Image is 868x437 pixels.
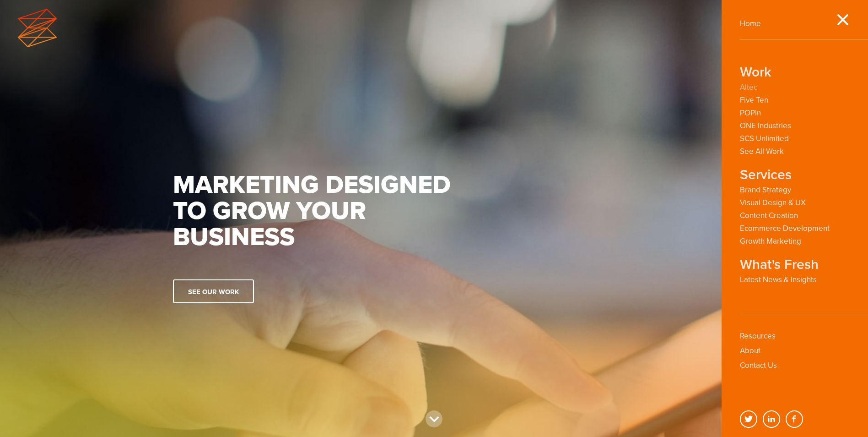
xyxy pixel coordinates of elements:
[740,258,819,271] strong: What's Fresh
[740,66,771,79] strong: Work
[740,224,830,233] a: Ecommerce Development
[740,134,789,143] a: SCS Unlimited
[740,169,792,181] strong: Services
[173,172,490,251] h1: Marketing designed to grow your business
[740,19,836,376] div: Navigation Menu
[740,211,798,220] a: Content Creation
[740,83,757,92] a: Altec
[740,147,784,156] a: See All Work
[822,391,857,426] iframe: Drift Widget Chat Controller
[173,279,254,303] a: See our work
[740,186,791,194] a: Brand Strategy
[740,96,768,104] a: Five Ten
[740,109,761,117] a: POPin
[740,237,801,246] a: Growth Marketing
[740,198,806,207] a: Visual Design & UX
[740,275,817,284] a: Latest News & Insights
[679,286,863,397] iframe: Drift Widget Chat Window
[740,19,761,28] a: Home
[740,121,791,130] a: ONE Industries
